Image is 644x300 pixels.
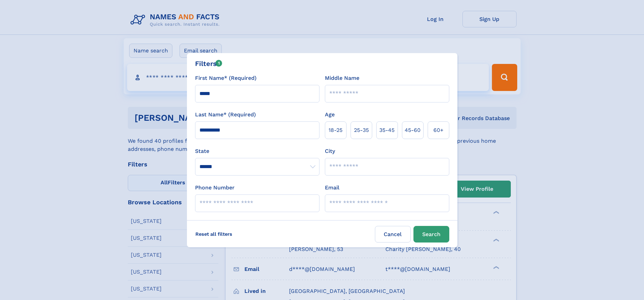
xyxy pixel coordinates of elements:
label: City [325,147,335,155]
button: Search [413,226,449,243]
label: Cancel [375,226,411,243]
span: 35‑45 [379,126,395,134]
span: 18‑25 [329,126,342,134]
span: 45‑60 [405,126,421,134]
label: Reset all filters [191,226,237,242]
span: 25‑35 [354,126,369,134]
label: Phone Number [195,184,235,192]
div: Filters [195,59,222,69]
label: State [195,147,319,155]
label: Age [325,111,335,119]
label: First Name* (Required) [195,74,257,82]
label: Email [325,184,339,192]
label: Middle Name [325,74,359,82]
label: Last Name* (Required) [195,111,256,119]
span: 60+ [433,126,444,134]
